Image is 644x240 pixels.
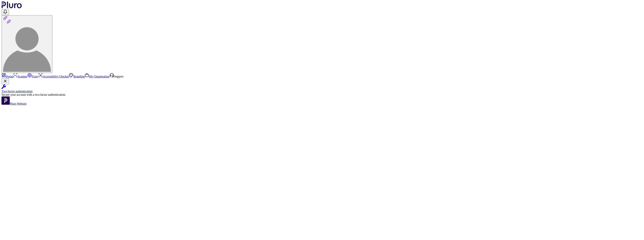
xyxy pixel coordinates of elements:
[1,75,13,78] a: Portal
[3,24,51,72] img: User avatar
[1,9,9,15] button: Open notifications, you have undefined new notifications
[1,93,643,96] div: Secure your account with a two-factor authentication.
[1,78,9,84] button: Close Two-factor authentication notification
[69,75,85,78] a: Branding
[1,84,643,93] a: Two-factor authentication
[27,75,38,78] a: Fixer
[110,75,124,78] a: Open Support screen
[1,15,52,73] button: User avatar
[1,6,22,9] a: Logo
[38,75,69,78] a: Accessibility Checker
[13,75,27,78] a: Scanner
[1,73,643,105] aside: Sidebar menu
[1,102,27,105] a: Open Pluro Website
[1,90,643,93] div: Two-factor authentication
[85,75,110,78] a: My Organisation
